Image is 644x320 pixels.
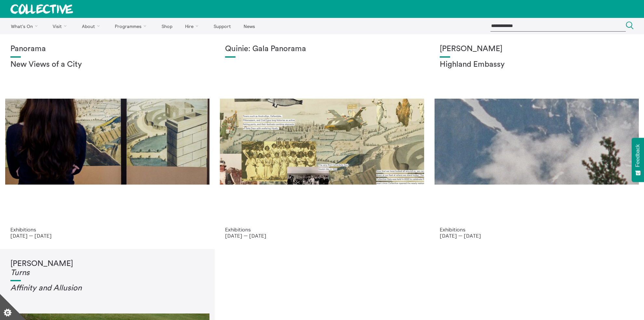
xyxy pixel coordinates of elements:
[156,18,178,34] a: Shop
[632,138,644,182] button: Feedback - Show survey
[10,284,73,292] em: Affinity and Allusi
[440,45,634,54] h1: [PERSON_NAME]
[10,60,204,69] h2: New Views of a City
[10,259,204,277] h1: [PERSON_NAME]
[76,18,108,34] a: About
[429,34,644,249] a: Solar wheels 17 [PERSON_NAME] Highland Embassy Exhibitions [DATE] — [DATE]
[109,18,155,34] a: Programmes
[225,45,419,54] h1: Quinie: Gala Panorama
[238,18,261,34] a: News
[635,144,641,167] span: Feedback
[5,18,46,34] a: What's On
[10,45,204,54] h1: Panorama
[440,233,634,239] p: [DATE] — [DATE]
[47,18,75,34] a: Visit
[225,233,419,239] p: [DATE] — [DATE]
[10,269,30,277] em: Turns
[208,18,236,34] a: Support
[440,227,634,232] p: Exhibitions
[73,284,82,292] em: on
[180,18,207,34] a: Hire
[10,233,204,239] p: [DATE] — [DATE]
[225,227,419,232] p: Exhibitions
[440,60,634,69] h2: Highland Embassy
[10,227,204,232] p: Exhibitions
[215,34,429,249] a: Josie Vallely Quinie: Gala Panorama Exhibitions [DATE] — [DATE]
